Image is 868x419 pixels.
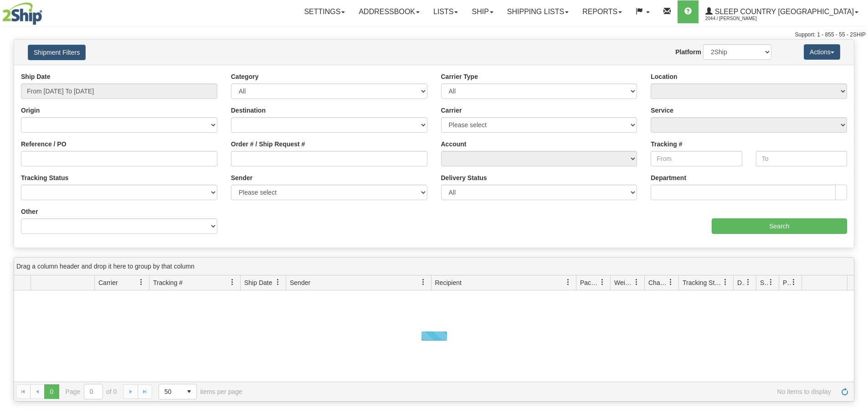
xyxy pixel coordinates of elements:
span: Recipient [435,278,462,287]
label: Location [651,72,677,81]
span: Weight [614,278,633,287]
span: Pickup Status [783,278,791,287]
span: Sleep Country [GEOGRAPHIC_DATA] [713,8,854,16]
input: From [651,151,742,166]
label: Carrier Type [441,72,478,81]
span: Page 0 [44,384,59,399]
span: 2044 / [PERSON_NAME] [705,14,774,23]
div: grid grouping header [14,258,854,275]
label: Account [441,140,467,149]
a: Ship Date filter column settings [270,274,286,290]
a: Tracking Status filter column settings [718,274,733,290]
a: Shipping lists [500,0,575,23]
a: Addressbook [352,0,426,23]
a: Weight filter column settings [629,274,644,290]
a: Ship [465,0,500,23]
span: Carrier [98,278,118,287]
div: Support: 1 - 855 - 55 - 2SHIP [2,31,866,39]
span: Ship Date [244,278,272,287]
span: select [182,384,196,399]
label: Order # / Ship Request # [231,140,305,149]
a: Settings [297,0,352,23]
label: Carrier [441,106,462,115]
button: Shipment Filters [28,45,86,60]
label: Reference / PO [21,140,67,149]
span: items per page [159,384,242,399]
span: Charge [648,278,668,287]
label: Delivery Status [441,173,487,182]
a: Packages filter column settings [595,274,610,290]
a: Reports [575,0,629,23]
label: Platform [675,47,701,57]
span: Sender [290,278,310,287]
a: Sender filter column settings [416,274,431,290]
input: To [756,151,847,166]
label: Tracking # [651,140,682,149]
label: Service [651,106,673,115]
a: Sleep Country [GEOGRAPHIC_DATA] 2044 / [PERSON_NAME] [699,0,865,23]
span: No items to display [255,388,831,395]
label: Destination [231,106,266,115]
a: Shipment Issues filter column settings [763,274,779,290]
label: Ship Date [21,72,51,81]
iframe: chat widget [847,163,867,256]
span: 50 [164,387,176,396]
span: Page sizes drop down [159,384,197,399]
a: Charge filter column settings [663,274,678,290]
span: Delivery Status [737,278,745,287]
label: Tracking Status [21,173,68,182]
input: Search [712,218,847,234]
img: logo2044.jpg [2,2,42,25]
a: Delivery Status filter column settings [740,274,756,290]
label: Origin [21,106,40,115]
a: Tracking # filter column settings [225,274,240,290]
span: Tracking # [153,278,183,287]
label: Sender [231,173,252,182]
a: Pickup Status filter column settings [786,274,801,290]
span: Page of 0 [66,384,117,399]
label: Category [231,72,259,81]
label: Department [651,173,686,182]
a: Refresh [837,384,852,399]
label: Other [21,207,38,216]
a: Recipient filter column settings [560,274,576,290]
span: Packages [580,278,599,287]
button: Actions [804,44,840,60]
span: Shipment Issues [760,278,768,287]
a: Carrier filter column settings [134,274,149,290]
a: Lists [426,0,465,23]
span: Tracking Status [683,278,722,287]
